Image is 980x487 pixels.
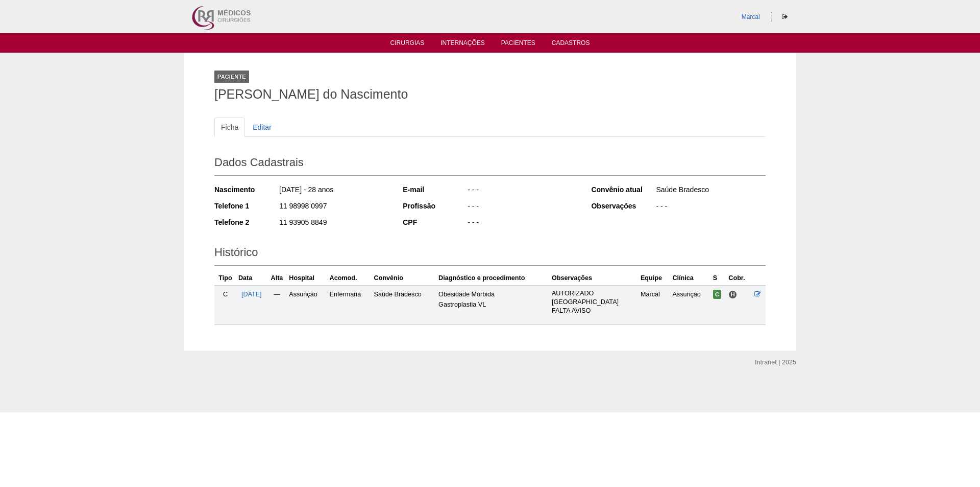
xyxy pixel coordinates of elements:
[214,201,278,211] div: Telefone 1
[328,285,372,324] td: Enfermaria
[372,285,437,324] td: Saúde Bradesco
[278,217,389,230] div: 11 93905 8849
[726,271,752,286] th: Cobr.
[670,285,710,324] td: Assunção
[214,152,766,176] h2: Dados Cadastrais
[278,201,389,214] div: 11 98998 0997
[552,39,590,50] a: Cadastros
[241,291,262,298] a: [DATE]
[390,39,425,50] a: Cirurgias
[713,290,722,299] span: Confirmada
[214,88,766,101] h1: [PERSON_NAME] do Nascimento
[403,217,467,227] div: CPF
[403,201,467,211] div: Profissão
[655,201,766,214] div: - - -
[328,271,372,286] th: Acomod.
[403,184,467,195] div: E-mail
[214,242,766,266] h2: Histórico
[755,357,796,367] div: Intranet | 2025
[214,118,245,137] a: Ficha
[670,271,710,286] th: Clínica
[436,285,550,324] td: Obesidade Mórbida Gastroplastia VL
[436,271,550,286] th: Diagnóstico e procedimento
[742,13,760,20] a: Marcal
[287,271,327,286] th: Hospital
[639,285,671,324] td: Marcal
[467,201,577,214] div: - - -
[591,184,655,195] div: Convênio atual
[214,217,278,227] div: Telefone 2
[214,184,278,195] div: Nascimento
[214,71,249,83] div: Paciente
[467,184,577,197] div: - - -
[782,14,788,20] i: Sair
[372,271,437,286] th: Convênio
[591,201,655,211] div: Observações
[467,217,577,230] div: - - -
[655,184,766,197] div: Saúde Bradesco
[711,271,727,286] th: S
[278,184,389,197] div: [DATE] - 28 anos
[287,285,327,324] td: Assunção
[267,285,287,324] td: —
[216,289,234,299] div: C
[246,118,278,137] a: Editar
[550,271,639,286] th: Observações
[440,39,485,50] a: Internações
[214,271,236,286] th: Tipo
[639,271,671,286] th: Equipe
[552,289,636,315] p: AUTORIZADO [GEOGRAPHIC_DATA] FALTA AVISO
[728,290,737,299] span: Hospital
[236,271,267,286] th: Data
[267,271,287,286] th: Alta
[501,39,535,50] a: Pacientes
